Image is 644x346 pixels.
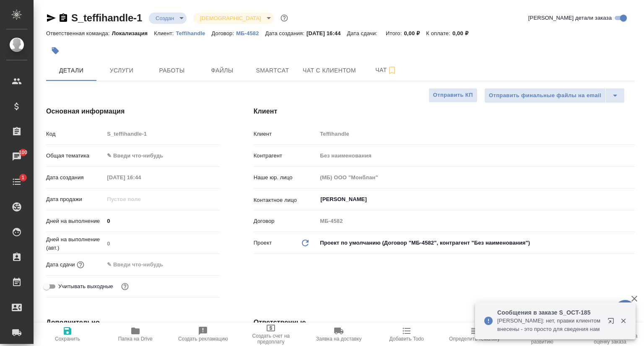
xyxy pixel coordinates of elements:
p: Итого: [386,30,404,36]
span: Отправить финальные файлы на email [489,91,601,101]
a: S_teffihandle-1 [71,12,142,23]
h4: Дополнительно [46,318,220,328]
button: Заявка на доставку [305,323,373,346]
p: Наше юр. лицо [254,173,317,182]
span: Работы [152,65,192,76]
p: Ответственная команда: [46,30,112,36]
button: Добавить Todo [373,323,441,346]
input: Пустое поле [104,171,177,183]
p: Общая тематика [46,152,104,160]
button: Open [630,199,632,200]
p: Дата создания: [265,30,306,36]
input: Пустое поле [317,128,635,140]
input: Пустое поле [317,171,635,183]
p: Клиент [254,130,317,138]
p: Договор: [211,30,236,36]
button: Скопировать ссылку для ЯМессенджера [46,13,56,23]
button: 🙏 [615,300,636,321]
button: Закрыть [615,317,632,325]
p: МБ-4582 [236,30,265,36]
div: split button [484,88,625,103]
p: Код [46,130,104,138]
span: 100 [14,148,33,157]
button: Отправить финальные файлы на email [484,88,606,103]
input: ✎ Введи что-нибудь [104,215,220,227]
p: Проект [254,239,272,247]
button: Выбери, если сб и вс нужно считать рабочими днями для выполнения заказа. [119,281,130,292]
h4: Ответственные [254,318,635,328]
span: Детали [51,65,91,76]
p: Дата сдачи [46,261,75,269]
button: Создать рекламацию [169,323,237,346]
input: ✎ Введи что-нибудь [104,258,177,271]
span: Заявка на доставку [316,336,361,342]
p: [PERSON_NAME]: нет, правки клиентом внесены - это просто для сведения нам [497,317,602,333]
input: Пустое поле [317,150,635,162]
span: 1 [16,173,29,182]
p: Дата сдачи: [347,30,379,36]
p: 0,00 ₽ [404,30,426,36]
span: Чат [366,65,406,75]
div: Проект по умолчанию (Договор "МБ-4582", контрагент "Без наименования") [317,236,635,250]
p: Дата продажи [46,195,104,204]
p: Контрагент [254,152,317,160]
button: Если добавить услуги и заполнить их объемом, то дата рассчитается автоматически [75,259,86,270]
a: МБ-4582 [236,29,265,36]
input: Пустое поле [104,238,220,250]
p: Дата создания [46,173,104,182]
span: Добавить Todo [390,336,424,342]
button: Определить тематику [441,323,509,346]
a: 1 [2,171,31,192]
p: Дней на выполнение (авт.) [46,235,104,252]
h4: Основная информация [46,106,220,116]
p: К оплате: [426,30,452,36]
input: Пустое поле [317,215,635,227]
button: Открыть в новой вкладке [602,312,623,333]
a: 100 [2,146,31,167]
p: Сообщения в заказе S_OCT-185 [497,308,602,317]
span: Чат с клиентом [303,65,356,76]
button: Создать счет на предоплату [237,323,305,346]
svg: Подписаться [387,65,397,75]
p: 0,00 ₽ [452,30,475,36]
button: Сохранить [34,323,101,346]
p: Дней на выполнение [46,217,104,225]
span: Учитывать выходные [58,282,113,291]
span: Smartcat [252,65,293,76]
button: Добавить тэг [46,41,65,60]
span: Файлы [202,65,242,76]
p: Клиент: [154,30,176,36]
div: Создан [193,13,273,24]
input: Пустое поле [104,193,177,205]
p: [DATE] 16:44 [306,30,347,36]
button: Создан [153,15,177,22]
span: Создать рекламацию [178,336,228,342]
span: Создать счет на предоплату [242,333,300,345]
span: Сохранить [55,336,80,342]
button: [DEMOGRAPHIC_DATA] [197,15,263,22]
p: Teffihandle [176,30,212,36]
p: Локализация [112,30,154,36]
button: Доп статусы указывают на важность/срочность заказа [279,13,290,23]
span: Отправить КП [433,90,473,100]
span: Услуги [101,65,142,76]
button: Папка на Drive [101,323,169,346]
div: ✎ Введи что-нибудь [107,152,210,160]
span: Определить тематику [449,336,500,342]
p: Договор [254,217,317,225]
h4: Клиент [254,106,635,116]
a: Teffihandle [176,29,212,36]
span: Папка на Drive [118,336,153,342]
button: Скопировать ссылку [58,13,68,23]
input: Пустое поле [104,128,220,140]
div: Создан [149,13,187,24]
p: Контактное лицо [254,196,317,204]
span: [PERSON_NAME] детали заказа [528,14,612,22]
div: ✎ Введи что-нибудь [104,149,220,163]
button: Отправить КП [428,88,478,103]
